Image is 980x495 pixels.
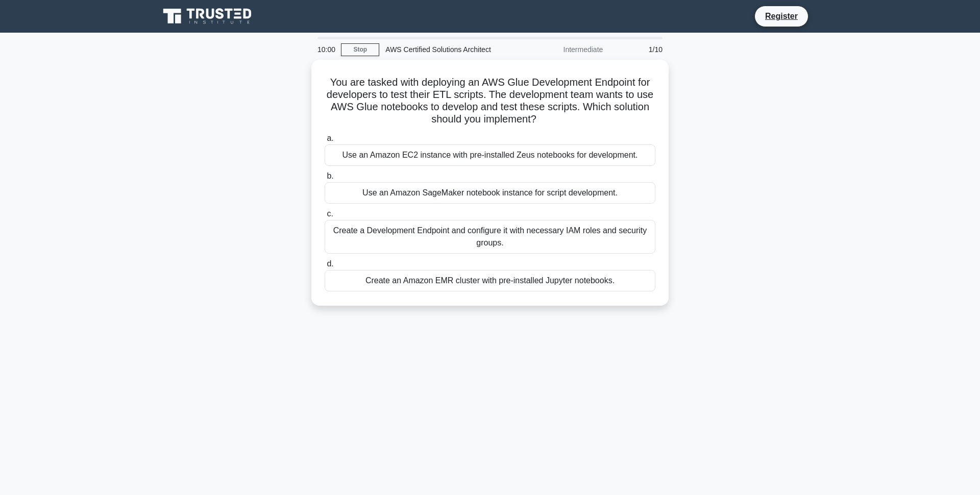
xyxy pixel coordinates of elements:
div: 10:00 [311,39,341,60]
div: Use an Amazon EC2 instance with pre-installed Zeus notebooks for development. [325,144,655,166]
div: Intermediate [520,39,609,60]
div: 1/10 [609,39,669,60]
span: a. [327,134,333,142]
a: Stop [341,43,379,56]
a: Register [759,10,804,22]
div: Create a Development Endpoint and configure it with necessary IAM roles and security groups. [325,220,655,254]
div: Create an Amazon EMR cluster with pre-installed Jupyter notebooks. [325,270,655,291]
span: c. [327,209,333,218]
div: Use an Amazon SageMaker notebook instance for script development. [325,182,655,204]
h5: You are tasked with deploying an AWS Glue Development Endpoint for developers to test their ETL s... [324,76,656,126]
span: b. [327,171,333,180]
span: d. [327,259,333,268]
div: AWS Certified Solutions Architect [379,39,520,60]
